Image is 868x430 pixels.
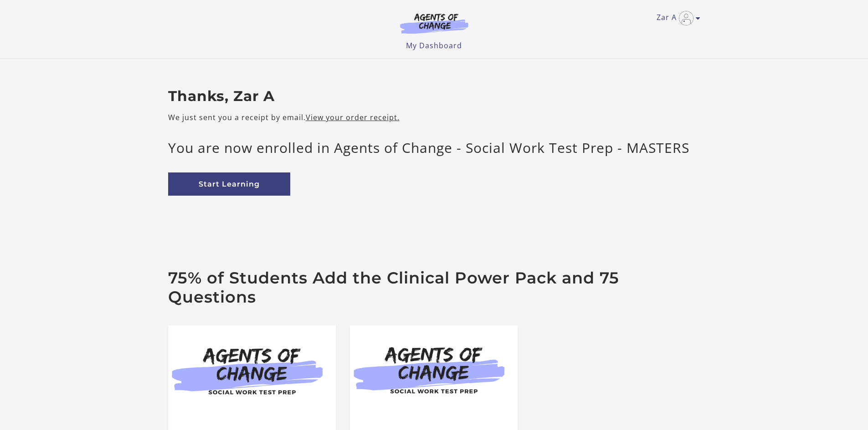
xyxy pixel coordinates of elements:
[168,112,700,123] p: We just sent you a receipt by email.
[168,268,700,307] h2: 75% of Students Add the Clinical Power Pack and 75 Questions
[168,88,700,105] h2: Thanks, Zar A
[350,325,518,415] a: 75 Additional Practice Questions (Open in a new window)
[168,172,290,196] a: Start Learning
[657,11,696,25] a: Toggle menu
[306,112,400,122] a: View your order receipt.
[168,137,700,158] p: You are now enrolled in Agents of Change - Social Work Test Prep - MASTERS
[168,325,336,415] a: Masters Power Pack (Open in a new window)
[406,40,462,51] a: My Dashboard
[390,13,478,34] img: Agents of Change Logo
